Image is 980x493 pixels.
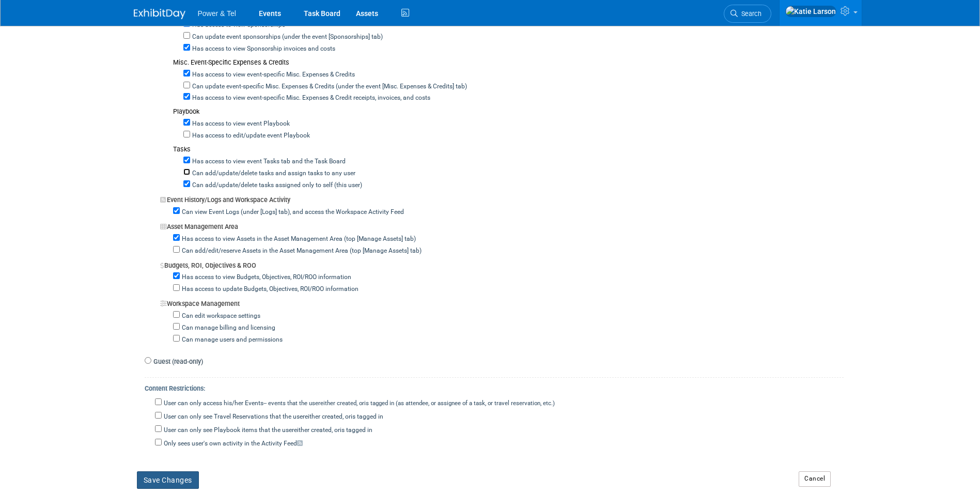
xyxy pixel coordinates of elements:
label: Has access to view event Tasks tab and the Task Board [190,157,346,166]
label: Can update event sponsorships (under the event [Sponsorships] tab) [190,33,383,42]
label: Can update event-specific Misc. Expenses & Credits (under the event [Misc. Expenses & Credits] tab) [190,82,467,91]
span: Power & Tel [198,9,236,18]
div: Playbook [173,107,844,117]
label: Can edit workspace settings [180,312,260,321]
div: Asset Management Area [160,217,844,232]
button: Save Changes [137,471,199,489]
label: Has access to view event-specific Misc. Expenses & Credits [190,70,355,80]
label: Can manage users and permissions [180,335,283,345]
img: Katie Larson [785,6,836,17]
label: Has access to view Budgets, Objectives, ROI/ROO information [180,273,351,282]
label: User can only see Travel Reservations that the user is tagged in [162,412,383,422]
a: Cancel [799,471,831,487]
label: Has access to view event-specific Misc. Expenses & Credit receipts, invoices, and costs [190,94,430,103]
div: Workspace Management [160,294,844,309]
div: Tasks [173,145,844,155]
label: Can add/update/delete tasks assigned only to self (this user) [190,181,362,190]
a: Search [724,5,771,23]
label: Can manage billing and licensing [180,323,275,333]
div: Event History/Logs and Workspace Activity [160,190,844,205]
label: Guest (read-only) [151,357,203,367]
label: Has access to view Sponsorship invoices and costs [190,44,335,54]
label: User can only see Playbook items that the user is tagged in [162,426,372,435]
label: Has access to edit/update event Playbook [190,131,310,141]
span: -- events that the user is tagged in (as attendee, or assignee of a task, or travel reservation, ... [263,399,555,407]
label: Has access to view event Playbook [190,119,290,129]
label: Has access to update Budgets, Objectives, ROI/ROO information [180,285,359,294]
span: either created, or [294,426,340,434]
div: Budgets, ROI, Objectives & ROO [160,256,844,271]
span: either created, or [305,413,351,420]
label: Only sees user's own activity in the Activity Feed [162,439,303,449]
div: Content Restrictions: [145,378,844,396]
label: User can only access his/her Events [162,399,555,408]
label: Can add/edit/reserve Assets in the Asset Management Area (top [Manage Assets] tab) [180,246,422,256]
span: either created, or [320,399,364,407]
label: Can view Event Logs (under [Logs] tab), and access the Workspace Activity Feed [180,208,404,217]
span: Search [738,10,761,18]
label: Has access to view Assets in the Asset Management Area (top [Manage Assets] tab) [180,235,416,244]
div: Misc. Event-Specific Expenses & Credits [173,58,844,68]
img: ExhibitDay [134,9,185,19]
label: Can add/update/delete tasks and assign tasks to any user [190,169,355,178]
